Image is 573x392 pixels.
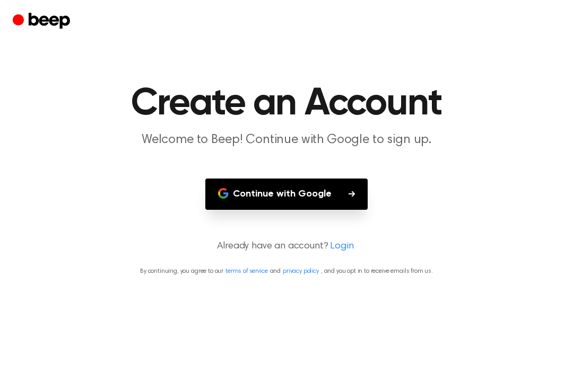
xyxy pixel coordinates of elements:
a: privacy policy [283,268,319,274]
button: Continue with Google [205,179,368,210]
p: Already have an account? [13,239,560,254]
a: terms of service [225,268,267,274]
p: By continuing, you agree to our and , and you opt in to receive emails from us. [13,266,560,276]
a: Login [330,239,353,254]
h1: Create an Account [15,85,558,123]
p: Welcome to Beep! Continue with Google to sign up. [83,131,490,149]
a: Beep [13,11,73,32]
